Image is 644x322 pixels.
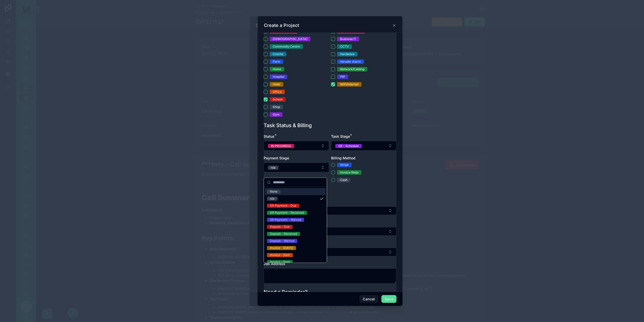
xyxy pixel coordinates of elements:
[340,75,345,79] div: PtP
[359,295,378,303] button: Cancel
[273,59,280,64] div: Farm
[331,156,355,160] span: Billing Method
[264,187,327,263] div: Suggestions
[270,260,290,264] div: Invoice - Paid
[273,105,280,109] div: Shop
[270,232,297,236] div: Deposit - Received
[273,44,300,49] div: Community Centre
[264,248,396,256] button: Select Button
[273,67,281,71] div: Home
[340,82,358,87] div: WiFi/Internet
[264,206,396,215] button: Select Button
[331,134,350,138] span: Task Stage
[264,163,329,172] button: Select Button
[264,122,312,129] h1: Task Status & Billing
[270,239,294,243] div: Deposit - Waived
[270,225,290,229] div: Deposit - Due
[340,170,358,175] div: Invoice Ninja
[270,218,301,222] div: SR Payment - Waived
[270,190,277,194] div: None
[270,197,274,201] div: n/a
[264,22,299,28] h3: Create a Project
[264,141,329,151] button: Select Button
[340,67,364,71] div: Network/Cabling
[270,253,290,257] div: Invoice - Sent
[264,289,308,296] h1: Need a Reminder?
[271,166,275,170] div: n/a
[273,75,284,79] div: Hospital
[340,163,349,167] div: Stripe
[381,295,396,303] button: Save
[270,211,304,215] div: SR Payment - Received
[273,112,279,117] div: Gym
[264,134,274,138] span: Status
[331,141,396,151] button: Select Button
[338,144,359,148] div: SR - Schedule
[340,178,347,182] div: Cash
[273,37,307,41] div: [DEMOGRAPHIC_DATA]
[264,227,396,236] button: Select Button
[340,52,354,56] div: Hardware
[264,262,285,266] span: Job Address
[340,37,356,41] div: Business IT
[273,90,282,94] div: Office
[270,204,296,208] div: SR Payment - Due
[271,144,291,148] div: IN PROGRESS
[264,156,289,160] span: Payment Stage
[340,59,361,64] div: Intruder Alarm
[273,97,283,102] div: School
[273,52,283,56] div: Creche
[273,82,280,87] div: Hotel
[340,44,349,49] div: CCTV
[270,246,293,250] div: Invoice - [DATE]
